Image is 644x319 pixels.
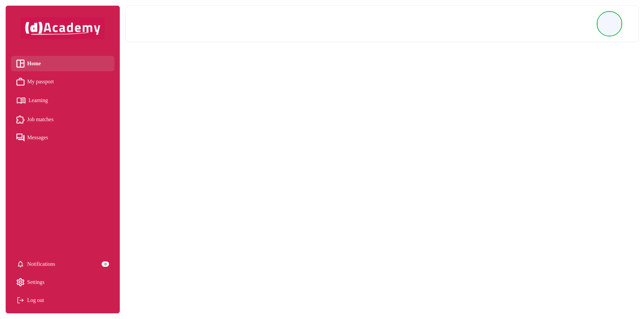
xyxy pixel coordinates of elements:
div: Log out [16,295,109,305]
img: Profile [598,12,621,35]
img: My passport icon [16,78,24,86]
a: Home iconHome [16,59,109,69]
a: My passport iconMy passport [16,77,109,87]
a: Messages iconMessages [16,133,109,143]
span: Messages [27,133,48,143]
img: dAcademy [21,17,105,39]
img: setting [16,278,24,286]
a: Job matches iconJob matches [16,114,109,125]
span: Notifications [27,259,55,269]
img: Messages icon [16,134,24,142]
span: Home [27,59,41,69]
a: Learning iconLearning [16,95,109,106]
img: Log out [16,296,24,304]
span: Job matches [27,114,54,125]
span: My passport [27,77,54,87]
span: Learning [29,95,48,105]
img: setting [16,260,24,268]
div: 0 [102,261,109,267]
img: Job matches icon [16,115,24,124]
span: Settings [27,277,45,287]
img: Learning icon [16,95,26,106]
img: Home icon [16,60,24,68]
